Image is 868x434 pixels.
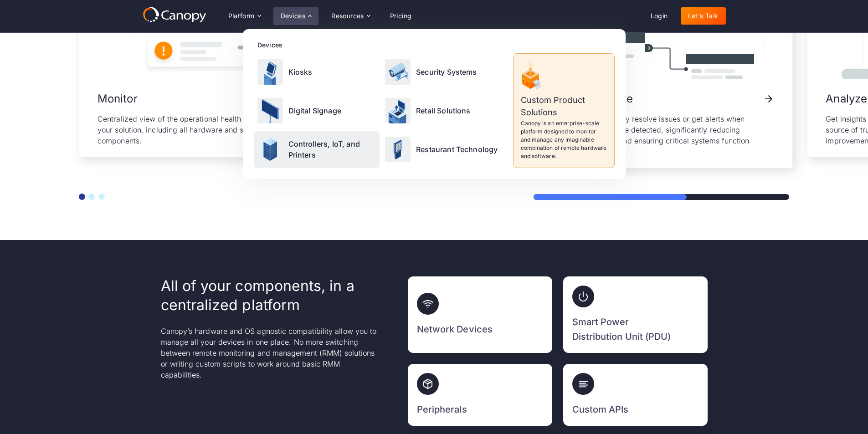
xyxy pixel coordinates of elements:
h3: Smart Power Distribution Unit (PDU) [572,315,673,344]
div: Platform [221,7,268,25]
h3: Peripherals [417,402,467,417]
button: Go to slide 2 [88,194,95,200]
p: Automatically resolve issues or get alerts when problems are detected, significantly reducing dow... [583,113,774,157]
a: Let's Talk [681,7,726,25]
p: Retail Solutions [416,105,471,116]
h3: Network Devices [417,322,493,337]
div: Platform [228,13,255,19]
a: Pricing [383,7,419,25]
p: Controllers, IoT, and Printers [288,138,376,160]
a: Login [643,7,675,25]
a: Digital Signage [254,92,380,129]
div: Devices [273,7,319,25]
p: Custom Product Solutions [521,94,607,118]
a: Peripherals [408,364,552,426]
div: Resources [331,13,364,19]
div: Devices [257,40,615,50]
button: Go to slide 1 [79,194,85,200]
p: Canopy is an enterprise-scale platform designed to monitor and manage any imaginable combination ... [521,119,607,160]
a: Custom Product SolutionsCanopy is an enterprise-scale platform designed to monitor and manage any... [513,53,615,168]
p: Digital Signage [288,105,341,116]
p: Centralized view of the operational health status of your solution, including all hardware and so... [98,113,288,146]
h3: Custom APIs [572,402,629,417]
h2: All of your components, in a centralized platform [161,276,380,314]
a: Retail Solutions [381,92,508,129]
a: Kiosks [254,53,380,90]
h3: Monitor [98,90,138,107]
div: Devices [281,13,306,19]
a: Network Devices [408,276,552,353]
p: Kiosks [288,66,313,77]
a: Restaurant Technology [381,131,508,168]
a: Controllers, IoT, and Printers [254,131,380,168]
a: Smart Power Distribution Unit (PDU) [563,276,708,353]
nav: Devices [243,29,626,179]
button: Go to slide 3 [98,194,105,200]
a: Security Systems [381,53,508,90]
div: Resources [324,7,377,25]
p: Security Systems [416,66,477,77]
p: Canopy’s hardware and OS agnostic compatibility allow you to manage all your devices in one place... [161,326,380,380]
a: Custom APIs [563,364,708,426]
p: Restaurant Technology [416,144,498,155]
